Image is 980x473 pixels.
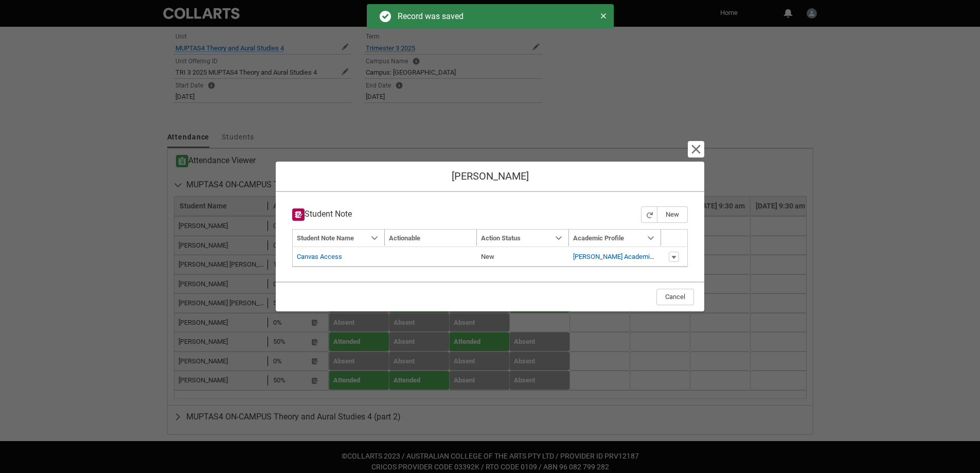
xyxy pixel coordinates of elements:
a: [PERSON_NAME] Academic Profile [573,253,673,260]
span: Record was saved [398,11,464,21]
button: New [657,206,688,223]
button: Refresh [641,206,657,223]
button: Cancel and close [689,143,703,156]
h1: [PERSON_NAME] [284,170,696,183]
lightning-base-formatted-text: New [481,253,494,260]
a: Canvas Access [297,253,342,260]
h3: Student Note [292,208,352,221]
button: Cancel [656,289,694,305]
